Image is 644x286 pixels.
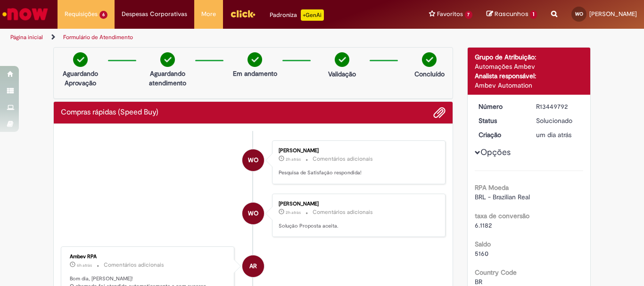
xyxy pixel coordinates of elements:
[73,52,88,67] img: check-circle-green.png
[575,11,583,17] span: WO
[328,69,356,79] p: Validação
[335,52,349,67] img: check-circle-green.png
[313,155,373,163] small: Comentários adicionais
[437,9,463,19] span: Favoritos
[475,278,482,286] span: BR
[7,29,422,46] ul: Trilhas de página
[475,221,492,229] span: 6.1182
[122,9,187,19] span: Despesas Corporativas
[536,131,571,139] time: 26/08/2025 17:01:00
[475,193,530,201] span: BRL - Brazilian Real
[589,10,637,18] span: [PERSON_NAME]
[471,116,529,125] dt: Status
[10,33,43,41] a: Página inicial
[242,149,264,171] div: Wellesson De Araujo Oliveira
[471,102,529,111] dt: Número
[99,11,107,19] span: 6
[301,9,324,21] p: +GenAi
[77,262,92,268] span: 6h atrás
[536,116,580,125] div: Solucionado
[313,208,373,216] small: Comentários adicionais
[70,254,227,260] div: Ambev RPA
[242,203,264,224] div: Wellesson De Araujo Oliveira
[77,262,92,268] time: 27/08/2025 11:01:02
[286,156,301,162] span: 2h atrás
[248,52,262,67] img: check-circle-green.png
[65,9,98,19] span: Requisições
[475,52,584,62] div: Grupo de Atribuição:
[279,222,436,230] p: Solução Proposta aceita.
[475,240,491,248] b: Saldo
[233,69,277,78] p: Em andamento
[530,10,537,19] span: 1
[104,261,164,269] small: Comentários adicionais
[145,69,190,88] p: Aguardando atendimento
[286,156,301,162] time: 27/08/2025 15:47:49
[422,52,437,67] img: check-circle-green.png
[475,81,584,90] div: Ambev Automation
[201,9,216,19] span: More
[536,130,580,139] div: 26/08/2025 17:01:00
[414,69,445,79] p: Concluído
[465,11,473,19] span: 7
[230,7,256,21] img: click_logo_yellow_360x200.png
[279,148,436,154] div: [PERSON_NAME]
[242,255,264,277] div: Ambev RPA
[63,33,133,41] a: Formulário de Atendimento
[471,130,529,139] dt: Criação
[286,210,301,215] time: 27/08/2025 15:47:28
[1,5,50,24] img: ServiceNow
[248,149,258,172] span: WO
[61,108,158,117] h2: Compras rápidas (Speed Buy) Histórico de tíquete
[475,268,517,277] b: Country Code
[536,131,571,139] span: um dia atrás
[249,255,257,278] span: AR
[475,249,488,258] span: 5160
[433,106,446,119] button: Adicionar anexos
[279,169,436,177] p: Pesquisa de Satisfação respondida!
[270,9,324,21] div: Padroniza
[279,201,436,207] div: [PERSON_NAME]
[475,183,509,192] b: RPA Moeda
[487,10,537,19] a: Rascunhos
[160,52,175,67] img: check-circle-green.png
[475,71,584,81] div: Analista responsável:
[475,212,529,220] b: taxa de conversão
[536,102,580,111] div: R13449792
[475,62,584,71] div: Automações Ambev
[286,210,301,215] span: 2h atrás
[248,202,258,225] span: WO
[495,9,528,18] span: Rascunhos
[58,69,103,88] p: Aguardando Aprovação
